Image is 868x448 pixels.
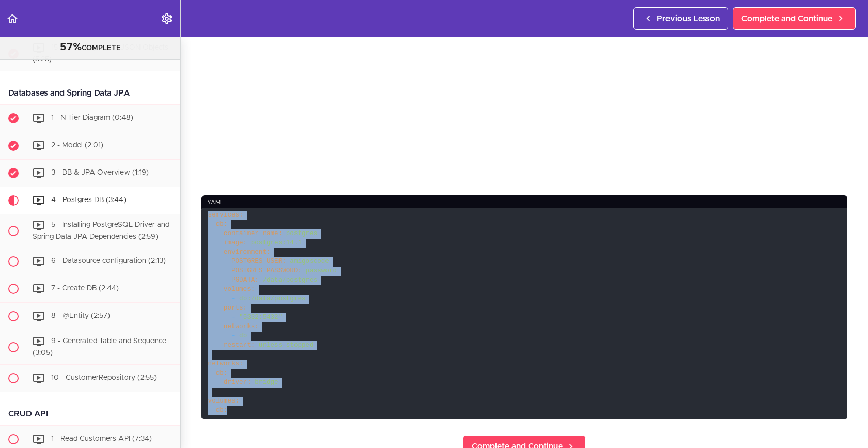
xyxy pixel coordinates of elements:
span: bridge [255,379,278,386]
span: environment: [224,249,271,256]
span: 2 - Model (2:01) [51,142,103,149]
span: Previous Lesson [657,12,720,25]
span: 3 - DB & JPA Overview (1:19) [51,169,149,176]
span: driver: [224,379,251,386]
a: Previous Lesson [633,7,729,30]
span: db: [216,221,228,228]
span: restart: [224,342,255,349]
span: Complete and Continue [741,12,832,25]
div: COMPLETE [13,41,167,54]
span: db [239,332,247,339]
span: 4 - Postgres DB (3:44) [51,196,126,204]
span: 7 - Create DB (2:44) [51,285,119,292]
span: 8 - @Entity (2:57) [51,313,110,320]
span: 9 - Generated Table and Sequence (3:05) [33,338,166,357]
span: /data/postgres [262,276,317,284]
span: 5 - Installing PostgreSQL Driver and Spring Data JPA Dependencies (2:59) [33,221,169,240]
span: postgres [286,230,317,237]
span: password [306,267,337,274]
span: services: [208,211,243,219]
span: db: [216,369,228,377]
span: 1 - Read Customers API (7:34) [51,435,152,442]
span: networks: [224,323,259,330]
span: unless-stopped [259,342,314,349]
span: amigoscode [290,258,329,265]
span: 1 - N Tier Diagram (0:48) [51,114,133,121]
span: ports: [224,304,247,312]
span: db:/data/postgres [239,295,305,302]
span: db: [216,407,228,414]
span: 57% [60,42,82,52]
span: PGDATA: [231,276,259,284]
span: volumes: [224,286,255,293]
span: 6 - Datasource configuration (2:13) [51,258,166,265]
span: volumes: [208,397,239,405]
span: networks: [208,360,243,367]
span: image: [224,239,247,246]
span: 10 - CustomerRepository (2:55) [51,374,157,381]
span: POSTGRES_PASSWORD: [231,267,302,274]
span: "5332:5432" [239,314,282,321]
svg: Back to course curriculum [6,12,19,25]
span: - [231,295,236,302]
div: yaml [202,195,847,209]
span: POSTGRES_USER: [231,258,286,265]
svg: Settings Menu [161,12,173,25]
span: - [231,332,236,339]
span: container_name: [224,230,282,237]
span: postgres:14.1 [251,239,302,246]
a: Complete and Continue [733,7,856,30]
span: - [231,314,236,321]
